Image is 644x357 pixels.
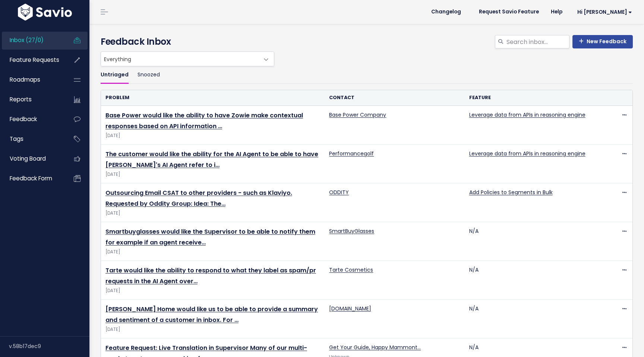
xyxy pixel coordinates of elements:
span: Everything [101,51,274,66]
a: Base Power would like the ability to have Zowie make contextual responses based on API information … [105,111,303,130]
a: Feature Requests [2,51,62,69]
td: N/A [465,222,604,261]
a: Tarte would like the ability to respond to what they label as spam/pr requests in the AI Agent over… [105,266,316,285]
a: Voting Board [2,150,62,167]
td: N/A [465,261,604,300]
span: Everything [101,52,259,66]
a: Untriaged [101,66,129,84]
a: Reports [2,91,62,108]
span: Feedback form [10,174,52,182]
span: Feature Requests [10,56,59,64]
a: Snoozed [138,66,160,84]
img: logo-white.9d6f32f41409.svg [16,4,74,20]
input: Search inbox... [506,35,569,48]
span: [DATE] [105,248,320,256]
a: Leverage data from APIs in reasoning engine [469,111,585,119]
span: [DATE] [105,171,320,178]
a: New Feedback [572,35,633,48]
span: Hi [PERSON_NAME] [577,9,632,15]
a: Help [545,6,568,18]
th: Problem [101,90,325,105]
span: Roadmaps [10,76,40,83]
a: SmartBuyGlasses [329,227,374,235]
a: Performancegolf [329,150,374,157]
span: Reports [10,95,32,103]
span: Feedback [10,115,37,123]
th: Contact [325,90,464,105]
span: [DATE] [105,287,320,295]
th: Feature [465,90,604,105]
a: Smartbuyglasses would like the Supervisor to be able to notify them for example if an agent receive… [105,227,315,247]
a: Hi [PERSON_NAME] [568,6,638,18]
span: Inbox (27/0) [10,36,44,44]
a: ODDITY [329,189,349,196]
a: The customer would like the ability for the AI Agent to be able to have [PERSON_NAME]'s AI Agent ... [105,150,318,169]
td: N/A [465,300,604,338]
a: [PERSON_NAME] Home would like us to be able to provide a summary and sentiment of a customer in i... [105,305,318,324]
a: Request Savio Feature [473,6,545,18]
span: [DATE] [105,326,320,334]
a: [DOMAIN_NAME] [329,305,371,312]
a: Feedback [2,111,62,128]
a: Inbox (27/0) [2,32,62,49]
a: Roadmaps [2,71,62,88]
a: Tags [2,130,62,148]
a: Feedback form [2,170,62,187]
div: v.58b17dec9 [9,337,89,356]
a: Outsourcing Email CSAT to other providers - such as Klaviyo. Requested by Oddity Group: Idea: The… [105,189,292,208]
span: [DATE] [105,209,320,217]
span: [DATE] [105,132,320,140]
span: Tags [10,135,23,143]
span: Changelog [431,9,461,15]
a: Get Your Guide, Happy Mammont… [329,344,421,351]
ul: Filter feature requests [101,66,633,84]
a: Add Policies to Segments in Bulk [469,189,553,196]
h4: Feedback Inbox [101,35,633,48]
a: Leverage data from APIs in reasoning engine [469,150,585,157]
a: Tarte Cosmetics [329,266,373,274]
a: Base Power Company [329,111,386,119]
span: Voting Board [10,155,46,162]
